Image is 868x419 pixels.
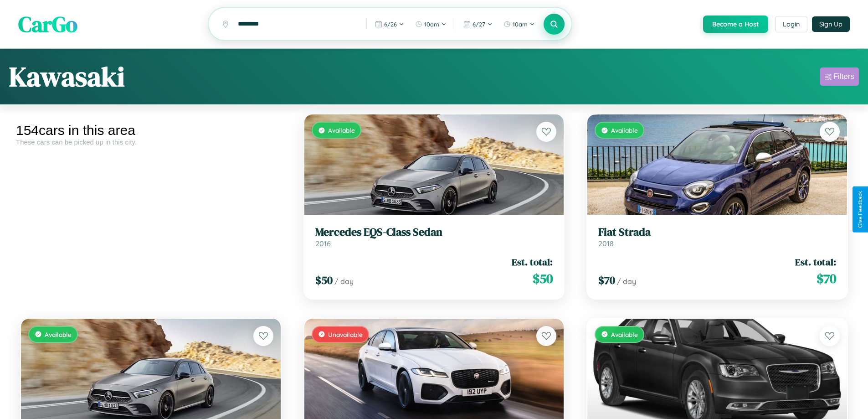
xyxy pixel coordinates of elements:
a: Fiat Strada2018 [598,226,836,248]
span: $ 50 [315,273,333,288]
button: Login [775,16,807,32]
h3: Fiat Strada [598,226,836,239]
button: Become a Host [703,16,768,33]
span: 10am [424,21,439,28]
span: $ 50 [533,269,553,288]
span: 6 / 27 [473,21,485,28]
span: 10am [513,21,528,28]
span: 2016 [315,239,331,248]
button: 10am [411,17,451,31]
span: $ 70 [598,273,615,288]
span: Available [45,331,72,338]
span: / day [617,277,636,286]
span: Est. total: [512,255,553,269]
div: Give Feedback [857,191,863,228]
h3: Mercedes EQS-Class Sedan [315,226,553,239]
span: $ 70 [817,269,836,288]
button: 6/26 [370,17,409,31]
span: Est. total: [795,255,836,269]
span: CarGo [18,9,77,39]
span: Available [328,126,355,134]
span: 2018 [598,239,614,248]
button: Filters [820,67,859,86]
div: These cars can be picked up in this city. [16,138,286,146]
div: 154 cars in this area [16,123,286,138]
button: 10am [499,17,539,31]
span: / day [334,277,354,286]
a: Mercedes EQS-Class Sedan2016 [315,226,553,248]
span: Unavailable [328,331,363,338]
button: Sign Up [812,16,850,32]
span: Available [611,126,638,134]
span: 6 / 26 [384,21,397,28]
div: Filters [833,72,854,81]
button: 6/27 [459,17,497,31]
span: Available [611,331,638,338]
h1: Kawasaki [9,58,125,95]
